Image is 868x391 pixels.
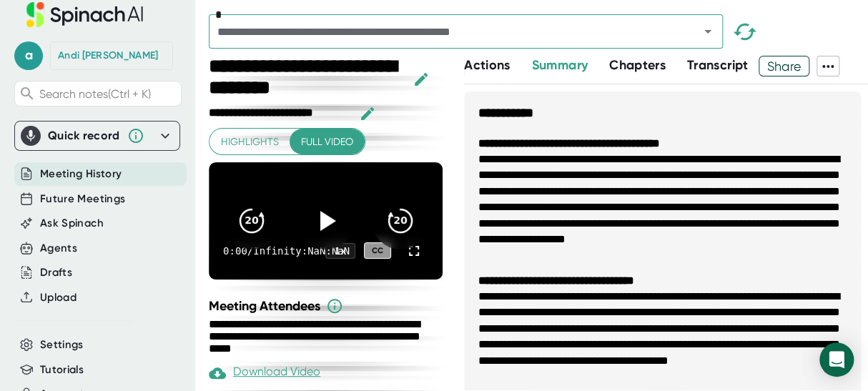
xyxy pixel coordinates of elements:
[40,191,125,207] button: Future Meetings
[40,166,122,182] button: Meeting History
[40,215,104,232] button: Ask Spinach
[40,264,72,281] button: Drafts
[759,54,809,79] span: Share
[687,57,749,73] span: Transcript
[290,129,365,155] button: Full video
[21,122,174,150] div: Quick record
[609,57,666,73] span: Chapters
[209,129,290,155] button: Highlights
[464,57,510,73] span: Actions
[759,56,809,76] button: Share
[609,56,666,75] button: Chapters
[364,242,391,259] div: CC
[531,56,587,75] button: Summary
[40,337,84,353] button: Settings
[464,56,510,75] button: Actions
[209,365,320,382] div: Download Video
[698,21,718,41] button: Open
[531,57,587,73] span: Summary
[58,49,158,62] div: Andi Limon
[223,245,291,257] div: 0:00 / Infinity:NaN:NaN
[39,87,151,101] span: Search notes (Ctrl + K)
[301,133,353,151] span: Full video
[40,289,77,306] button: Upload
[819,342,854,377] div: Open Intercom Messenger
[221,133,279,151] span: Highlights
[687,56,749,75] button: Transcript
[325,243,355,259] div: 1 x
[14,41,43,70] span: a
[40,240,77,257] button: Agents
[48,129,120,143] div: Quick record
[40,362,84,378] button: Tutorials
[209,297,446,315] div: Meeting Attendees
